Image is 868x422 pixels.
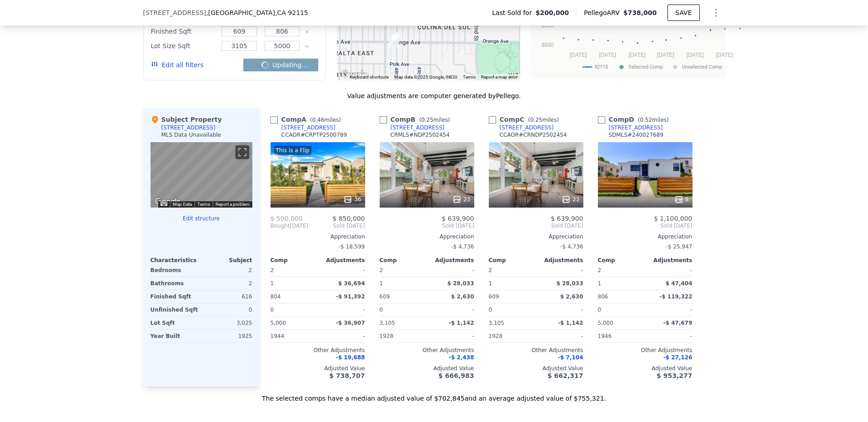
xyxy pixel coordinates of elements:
[380,267,383,273] span: 2
[489,365,583,372] div: Adjusted Value
[161,131,221,139] div: MLS Data Unavailable
[339,69,369,80] a: Open this area in Google Maps (opens a new window)
[438,372,474,379] span: $ 666,983
[609,124,663,131] div: [STREET_ADDRESS]
[598,222,692,229] span: Sold [DATE]
[380,115,454,124] div: Comp B
[243,59,318,71] button: Updating...
[203,317,252,329] div: 3,025
[560,293,583,300] span: $ 2,630
[570,52,587,58] text: [DATE]
[271,115,345,124] div: Comp A
[716,52,733,58] text: [DATE]
[197,202,210,207] a: Terms
[489,347,583,354] div: Other Adjustments
[599,52,616,58] text: [DATE]
[380,277,425,290] div: 1
[143,387,725,403] div: The selected comps have a median adjusted value of $702,845 and an average adjusted value of $755...
[489,307,492,313] span: 0
[336,293,365,300] span: -$ 91,392
[153,196,183,208] img: Google
[271,320,286,326] span: 5,000
[489,257,536,264] div: Comp
[598,115,672,124] div: Comp D
[645,257,692,264] div: Adjustments
[674,195,689,204] div: 8
[380,347,474,354] div: Other Adjustments
[350,74,389,80] button: Keyboard shortcuts
[442,215,474,222] span: $ 639,900
[598,293,608,300] span: 806
[429,303,474,316] div: -
[332,215,365,222] span: $ 850,000
[312,117,325,123] span: 0.46
[151,290,200,303] div: Finished Sqft
[306,117,345,123] span: ( miles)
[201,257,252,264] div: Subject
[489,233,583,240] div: Appreciation
[598,320,613,326] span: 5,000
[203,330,252,343] div: 1925
[598,257,645,264] div: Comp
[489,124,554,131] a: [STREET_ADDRESS]
[489,115,563,124] div: Comp C
[623,9,657,16] span: $738,000
[236,145,249,159] button: Toggle fullscreen view
[343,195,361,204] div: 36
[320,303,365,316] div: -
[281,124,336,131] div: [STREET_ADDRESS]
[151,115,222,124] div: Subject Property
[551,215,583,222] span: $ 639,900
[538,264,583,277] div: -
[329,372,365,379] span: $ 738,707
[271,222,290,229] span: Bought
[547,372,583,379] span: $ 662,317
[538,330,583,343] div: -
[271,365,365,372] div: Adjusted Value
[449,320,474,326] span: -$ 1,142
[336,320,365,326] span: -$ 36,907
[657,372,692,379] span: $ 953,277
[206,8,308,17] span: , [GEOGRAPHIC_DATA]
[143,8,206,17] span: [STREET_ADDRESS]
[151,142,252,208] div: Map
[271,215,303,222] span: $ 500,000
[558,320,583,326] span: -$ 1,142
[647,330,692,343] div: -
[663,320,692,326] span: -$ 47,679
[389,32,399,48] div: 4182 48th St
[203,277,252,290] div: 2
[500,131,567,139] div: CCAOR # CRNDP2502454
[274,146,311,155] div: This is a Flip
[598,365,692,372] div: Adjusted Value
[557,280,583,287] span: $ 28,033
[489,222,583,229] span: Sold [DATE]
[640,117,652,123] span: 0.52
[530,117,542,123] span: 0.25
[598,233,692,240] div: Appreciation
[338,280,365,287] span: $ 36,694
[594,64,608,70] text: 92115
[151,257,201,264] div: Characteristics
[447,280,474,287] span: $ 28,033
[271,330,316,343] div: 1944
[628,64,663,70] text: Selected Comp
[451,293,474,300] span: $ 2,630
[560,243,583,250] span: -$ 4,736
[339,69,369,80] img: Google
[524,117,562,123] span: ( miles)
[391,124,445,131] div: [STREET_ADDRESS]
[161,124,216,131] div: [STREET_ADDRESS]
[654,215,692,222] span: $ 1,100,000
[271,267,274,273] span: 2
[203,290,252,303] div: 616
[659,293,692,300] span: -$ 119,322
[275,9,308,16] span: , CA 92115
[687,52,704,58] text: [DATE]
[492,8,536,17] span: Last Sold for
[389,32,399,47] div: 4182 48th Street
[558,354,583,361] span: -$ 7,104
[271,124,336,131] a: [STREET_ADDRESS]
[380,365,474,372] div: Adjusted Value
[489,277,534,290] div: 1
